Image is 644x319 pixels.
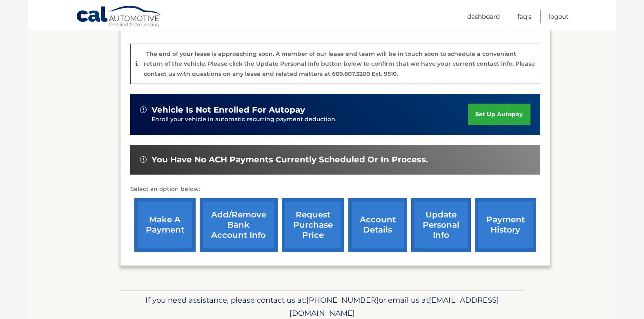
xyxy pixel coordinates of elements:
a: set up autopay [468,104,530,125]
img: alert-white.svg [140,156,147,163]
span: vehicle is not enrolled for autopay [152,105,305,115]
p: Enroll your vehicle in automatic recurring payment deduction. [152,115,468,124]
a: Cal Automotive [76,5,162,29]
img: alert-white.svg [140,106,147,113]
a: Logout [549,10,568,23]
p: Select an option below: [130,184,540,194]
span: [PHONE_NUMBER] [306,295,379,305]
a: Add/Remove bank account info [200,198,278,252]
a: Dashboard [467,10,500,23]
a: update personal info [411,198,471,252]
a: make a payment [134,198,196,252]
span: You have no ACH payments currently scheduled or in process. [152,155,428,165]
p: The end of your lease is approaching soon. A member of our lease end team will be in touch soon t... [144,50,535,78]
a: payment history [475,198,536,252]
a: account details [348,198,407,252]
a: FAQ's [517,10,531,23]
a: request purchase price [282,198,344,252]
